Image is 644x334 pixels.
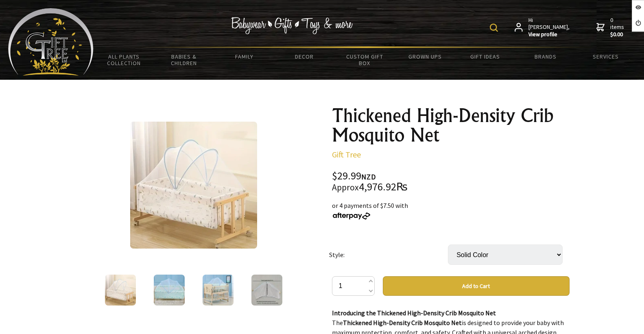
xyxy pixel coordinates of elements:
h1: Thickened High-Density Crib Mosquito Net [332,106,570,145]
img: Babyware - Gifts - Toys and more... [8,8,94,76]
span: NZD [361,172,376,181]
img: Babywear - Gifts - Toys & more [231,17,353,34]
a: Decor [274,48,334,65]
a: Grown Ups [395,48,455,65]
a: Family [214,48,274,65]
img: Thickened High-Density Crib Mosquito Net [105,275,136,306]
strong: Thickened High-Density Crib Mosquito Net [343,319,462,327]
strong: View profile [528,31,570,38]
img: product search [490,24,498,32]
a: Gift Tree [332,149,361,159]
a: Gift Ideas [455,48,515,65]
td: Style: [329,233,448,276]
a: Brands [515,48,576,65]
a: Babies & Children [154,48,214,72]
img: Thickened High-Density Crib Mosquito Net [154,275,185,306]
img: Thickened High-Density Crib Mosquito Net [251,275,282,306]
span: 0 items [610,16,626,38]
img: Thickened High-Density Crib Mosquito Net [130,122,257,249]
strong: Introducing the Thickened High-Density Crib Mosquito Net [332,309,496,317]
a: Custom Gift Box [334,48,395,72]
a: 0 items$0.00 [596,17,626,38]
div: or 4 payments of $7.50 with [332,201,570,220]
small: Approx [332,182,359,193]
a: Services [576,48,636,65]
img: Thickened High-Density Crib Mosquito Net [203,275,234,306]
a: Hi [PERSON_NAME],View profile [515,17,570,38]
button: Add to Cart [383,276,570,296]
strong: $0.00 [610,31,626,38]
span: Hi [PERSON_NAME], [528,17,570,38]
a: All Plants Collection [94,48,154,72]
img: Afterpay [332,212,371,220]
div: $29.99 4,976.92₨ [332,171,570,192]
